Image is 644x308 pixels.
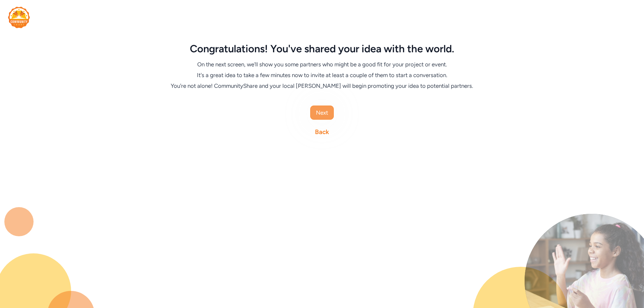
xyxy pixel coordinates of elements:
[310,106,334,120] button: Next
[164,82,480,90] div: You're not alone! CommunityShare and your local [PERSON_NAME] will begin promoting your idea to p...
[316,109,328,117] span: Next
[315,127,329,137] a: Back
[164,60,480,68] div: On the next screen, we'll show you some partners who might be a good fit for your project or event.
[164,71,480,79] div: It's a great idea to take a few minutes now to invite at least a couple of them to start a conver...
[164,43,480,55] div: Congratulations! You've shared your idea with the world.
